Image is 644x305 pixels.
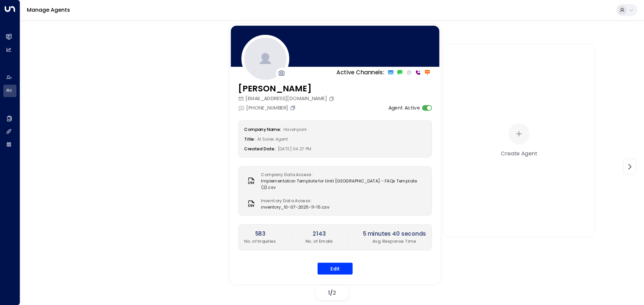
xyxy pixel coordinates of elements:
span: 2 [333,289,336,297]
button: Copy [329,96,336,101]
label: Company Data Access: [261,171,423,178]
button: Edit [318,262,353,275]
label: Inventory Data Access: [261,198,326,204]
a: Manage Agents [27,6,70,14]
span: Implementation Template for Uniti [GEOGRAPHIC_DATA] - FAQs Template (2).csv [261,178,426,190]
p: Avg. Response Time [363,238,426,244]
p: No. of Inquiries [244,238,276,244]
span: 1 [328,289,330,297]
h2: 5 minutes 40 seconds [363,230,426,238]
label: Created Date: [244,146,275,152]
span: [DATE] 04:27 PM [278,146,311,152]
h2: 2143 [306,230,333,238]
h2: 583 [244,230,276,238]
h3: [PERSON_NAME] [238,82,336,95]
div: [EMAIL_ADDRESS][DOMAIN_NAME] [238,95,336,102]
p: No. of Emails [306,238,333,244]
label: Company Name: [244,126,281,132]
span: AI Sales Agent [257,136,288,142]
div: Create Agent [501,149,537,157]
div: / [315,286,349,300]
span: Havenpark [283,126,307,132]
div: [PHONE_NUMBER] [238,104,297,111]
p: Active Channels: [336,68,384,77]
label: Agent Active [388,104,420,111]
button: Copy [290,105,298,110]
label: Title: [244,136,255,142]
span: inventory_10-07-2025-11-15.csv [261,204,330,210]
